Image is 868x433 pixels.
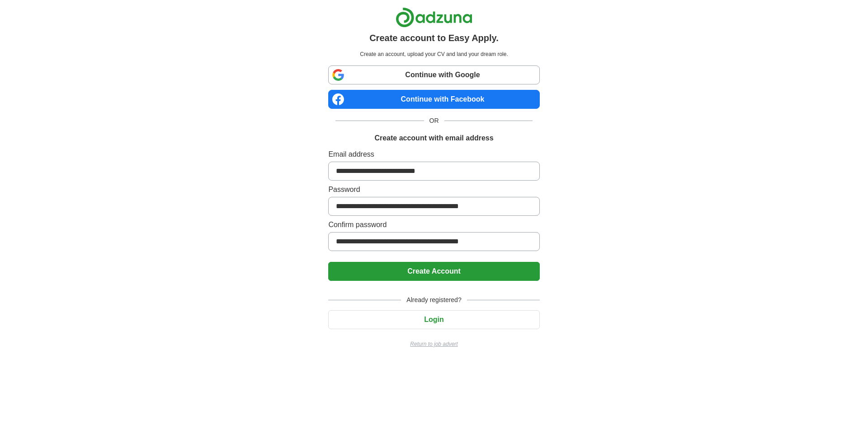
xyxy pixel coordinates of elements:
[328,149,539,160] label: Email address
[328,65,539,84] a: Continue with Google
[330,50,538,58] p: Create an account, upload your CV and land your dream role.
[328,340,539,348] a: Return to job advert
[401,295,467,305] span: Already registered?
[396,7,472,28] img: Adzuna logo
[328,262,539,281] button: Create Account
[328,316,539,323] a: Login
[424,116,444,126] span: OR
[369,31,499,45] h1: Create account to Easy Apply.
[328,310,539,329] button: Login
[328,184,539,195] label: Password
[328,219,539,230] label: Confirm password
[374,133,493,144] h1: Create account with email address
[328,90,539,109] a: Continue with Facebook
